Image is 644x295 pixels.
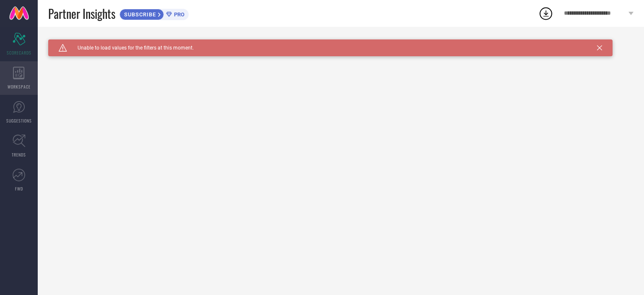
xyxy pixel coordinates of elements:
[67,45,194,51] span: Unable to load values for the filters at this moment.
[119,7,189,20] a: SUBSCRIBEPRO
[12,151,26,158] span: TRENDS
[8,84,31,90] span: WORKSPACE
[7,50,31,56] span: SCORECARDS
[48,39,634,46] div: Unable to load filters at this moment. Please try later.
[48,5,115,22] span: Partner Insights
[6,117,32,124] span: SUGGESTIONS
[15,185,23,192] span: FWD
[538,6,553,21] div: Open download list
[172,11,184,18] span: PRO
[120,11,158,18] span: SUBSCRIBE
